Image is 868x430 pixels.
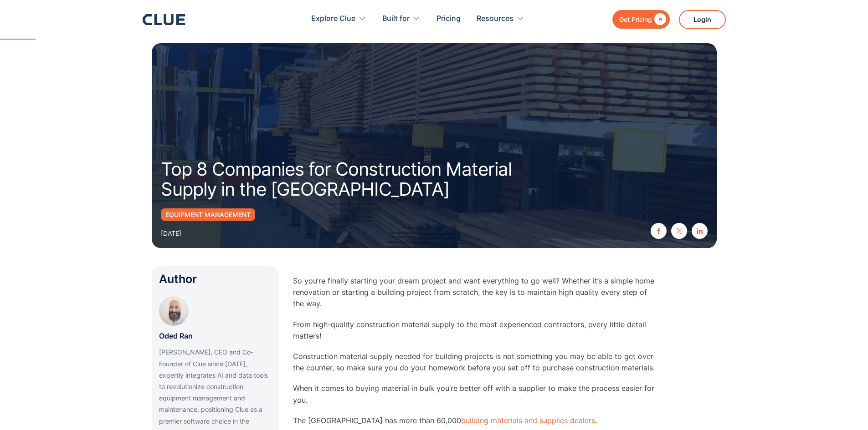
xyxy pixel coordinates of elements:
p: When it comes to buying material in bulk you’re better off with a supplier to make the process ea... [293,383,657,405]
p: The [GEOGRAPHIC_DATA] has more than 60,000 . [293,415,657,426]
div: Built for [382,5,421,33]
a: building materials and supplies dealers [461,416,595,425]
div: [DATE] [161,228,181,239]
p: From high-quality construction material supply to the most experienced contractors, every little ... [293,319,657,342]
div: Get Pricing [619,14,652,25]
p: So you’re finally starting your dream project and want everything to go well? Whether it’s a simp... [293,275,657,310]
div:  [652,14,666,25]
div: Explore Clue [311,5,366,33]
img: Oded Ran [159,296,189,326]
a: Equipment Management [161,208,255,221]
a: Pricing [437,5,461,33]
img: linkedin icon [697,228,703,234]
img: twitter X icon [676,228,682,234]
div: Resources [477,5,524,33]
h1: Top 8 Companies for Construction Material Supply in the [GEOGRAPHIC_DATA] [161,159,544,199]
div: Resources [477,5,514,33]
div: Explore Clue [311,5,355,33]
a: Get Pricing [612,10,670,29]
img: facebook icon [656,228,662,234]
div: Built for [382,5,410,33]
p: Oded Ran [159,330,193,342]
p: Construction material supply needed for building projects is not something you may be able to get... [293,351,657,374]
div: Author [159,273,272,285]
a: Login [679,10,726,29]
